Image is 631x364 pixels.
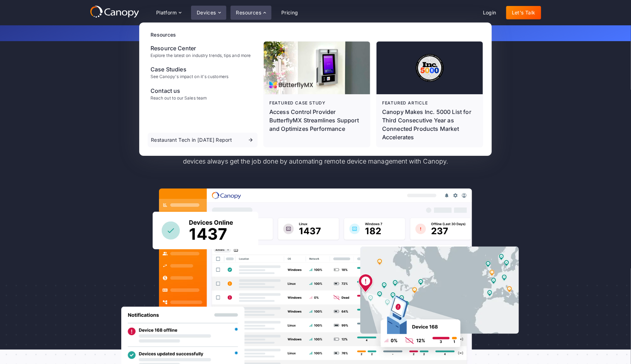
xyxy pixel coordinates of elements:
a: Login [477,6,502,19]
div: Featured article [382,100,477,106]
div: Featured case study [269,100,364,106]
div: Resources [231,6,271,20]
p: Access Control Provider ButterflyMX Streamlines Support and Optimizes Performance [269,108,364,133]
div: Resources [236,10,262,15]
div: Contact us [151,87,207,95]
a: Let's Talk [506,6,541,19]
div: Resource Center [151,44,251,52]
div: Platform [156,10,177,15]
nav: Resources [139,23,492,156]
div: Reach out to our Sales team [151,96,207,101]
div: Platform [151,6,187,20]
div: Devices [197,10,216,15]
a: Restaurant Tech in [DATE] Report [148,133,258,147]
a: Featured case studyAccess Control Provider ButterflyMX Streamlines Support and Optimizes Performance [264,41,370,147]
a: Contact usReach out to our Sales team [148,84,258,103]
a: Resource CenterExplore the latest on industry trends, tips and more [148,41,258,61]
div: Explore the latest on industry trends, tips and more [151,53,251,58]
div: See Canopy's impact on it's customers [151,74,228,79]
div: Resources [151,31,483,38]
a: Featured articleCanopy Makes Inc. 5000 List for Third Consecutive Year as Connected Products Mark... [376,41,483,147]
div: Canopy Makes Inc. 5000 List for Third Consecutive Year as Connected Products Market Accelerates [382,108,477,141]
div: Case Studies [151,65,228,74]
a: Pricing [276,6,304,19]
div: Restaurant Tech in [DATE] Report [151,138,232,142]
a: Case StudiesSee Canopy's impact on it's customers [148,62,258,82]
img: Canopy sees how many devices are online [153,212,258,249]
div: Devices [191,6,226,20]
